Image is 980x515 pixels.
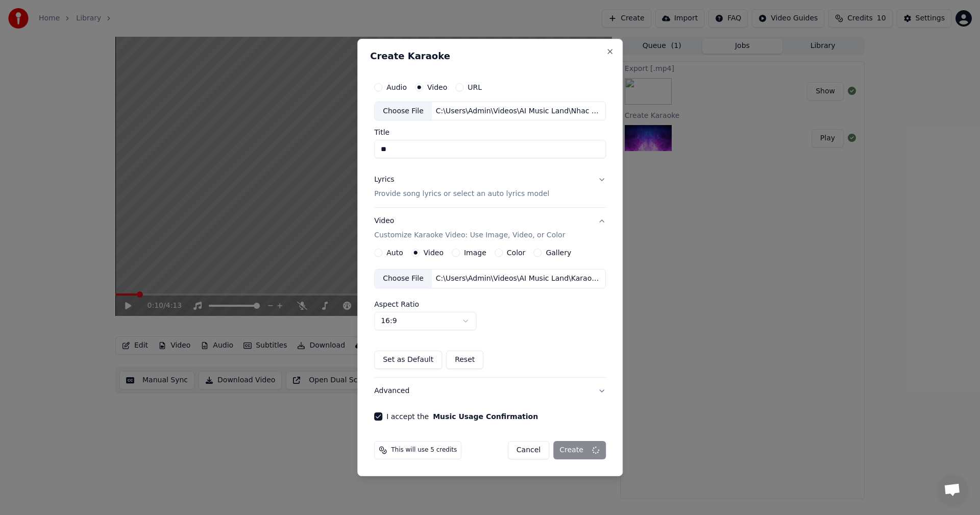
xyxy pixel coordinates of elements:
[391,446,457,454] span: This will use 5 credits
[386,84,407,91] label: Audio
[464,249,486,256] label: Image
[386,413,538,420] label: I accept the
[546,249,571,256] label: Gallery
[432,106,605,116] div: C:\Users\Admin\Videos\AI Music Land\Nhac Viet\Ngay Em Xa Mai\NgayEmXaMai.mp4
[432,274,605,284] div: C:\Users\Admin\Videos\AI Music Land\Karaoke\Ngay Em Xa Mai\NgayEmXaMai-Karaoke.mp4
[446,351,483,369] button: Reset
[374,208,606,249] button: VideoCustomize Karaoke Video: Use Image, Video, or Color
[508,441,549,459] button: Cancel
[370,52,610,61] h2: Create Karaoke
[374,189,549,200] p: Provide song lyrics or select an auto lyrics model
[374,216,565,241] div: Video
[507,249,526,256] label: Color
[375,102,432,120] div: Choose File
[374,351,442,369] button: Set as Default
[468,84,482,91] label: URL
[433,413,538,420] button: I accept the
[427,84,447,91] label: Video
[374,175,394,185] div: Lyrics
[374,378,606,404] button: Advanced
[374,249,606,377] div: VideoCustomize Karaoke Video: Use Image, Video, or Color
[386,249,403,256] label: Auto
[374,301,606,308] label: Aspect Ratio
[374,129,606,136] label: Title
[375,269,432,288] div: Choose File
[374,167,606,208] button: LyricsProvide song lyrics or select an auto lyrics model
[374,230,565,240] p: Customize Karaoke Video: Use Image, Video, or Color
[424,249,444,256] label: Video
